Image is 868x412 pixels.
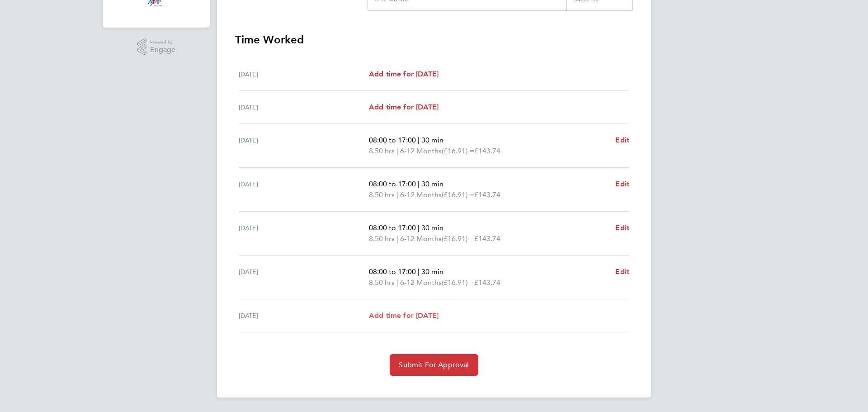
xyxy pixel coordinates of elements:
a: Edit [615,135,629,146]
span: | [418,136,420,144]
span: 30 min [421,267,443,276]
span: (£16.91) = [442,190,474,199]
span: Powered by [150,38,175,46]
span: 6-12 Months [400,189,442,200]
span: 08:00 to 17:00 [369,267,416,276]
span: Add time for [DATE] [369,103,439,111]
a: Add time for [DATE] [369,69,439,80]
a: Add time for [DATE] [369,310,439,321]
span: £143.74 [474,190,500,199]
span: 8.50 hrs [369,278,395,287]
div: [DATE] [239,102,369,113]
span: 8.50 hrs [369,190,395,199]
span: 08:00 to 17:00 [369,180,416,188]
span: Edit [615,267,629,276]
span: Add time for [DATE] [369,311,439,320]
span: | [396,190,398,199]
span: 08:00 to 17:00 [369,223,416,232]
a: Powered byEngage [137,38,176,56]
span: | [418,223,420,232]
span: (£16.91) = [442,278,474,287]
span: Edit [615,223,629,232]
a: Edit [615,179,629,189]
span: | [396,147,398,155]
span: 8.50 hrs [369,234,395,243]
span: £143.74 [474,234,500,243]
span: Add time for [DATE] [369,70,439,78]
span: 6-12 Months [400,146,442,156]
span: 30 min [421,180,443,188]
span: 8.50 hrs [369,147,395,155]
span: 30 min [421,136,443,144]
span: | [418,267,420,276]
span: Engage [150,46,175,54]
div: [DATE] [239,179,369,200]
span: 30 min [421,223,443,232]
h3: Time Worked [235,33,633,47]
div: [DATE] [239,223,369,244]
div: [DATE] [239,266,369,288]
div: [DATE] [239,310,369,321]
span: 6-12 Months [400,233,442,244]
button: Submit For Approval [390,354,478,376]
span: Submit For Approval [399,360,469,369]
span: Edit [615,136,629,144]
a: Edit [615,223,629,233]
span: £143.74 [474,278,500,287]
span: | [396,234,398,243]
span: Edit [615,180,629,188]
span: | [418,180,420,188]
span: 08:00 to 17:00 [369,136,416,144]
span: | [396,278,398,287]
span: (£16.91) = [442,147,474,155]
div: [DATE] [239,135,369,156]
span: £143.74 [474,147,500,155]
span: (£16.91) = [442,234,474,243]
div: [DATE] [239,69,369,80]
a: Add time for [DATE] [369,102,439,113]
a: Edit [615,266,629,277]
span: 6-12 Months [400,277,442,288]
